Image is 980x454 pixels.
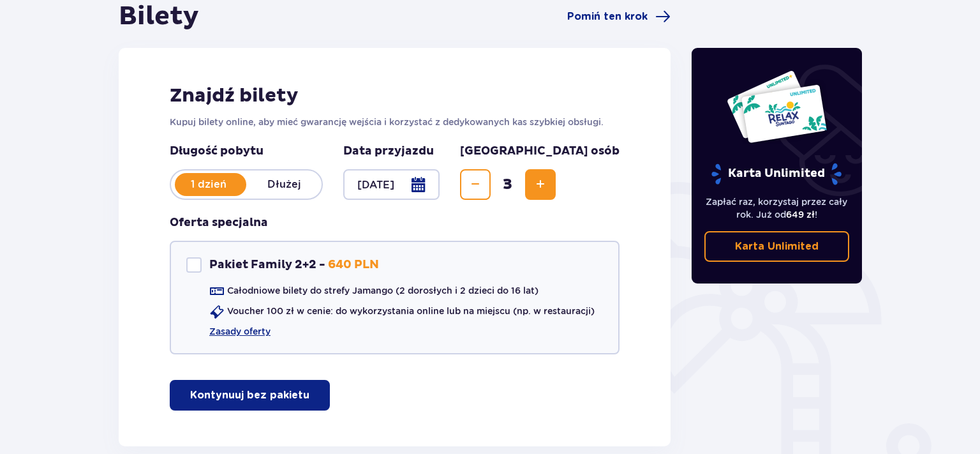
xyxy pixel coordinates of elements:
[170,84,620,108] h2: Znajdź bilety
[460,144,620,159] p: [GEOGRAPHIC_DATA] osób
[227,305,595,317] p: Voucher 100 zł w cenie: do wykorzystania online lub na miejscu (np. w restauracji)
[209,257,325,273] p: Pakiet Family 2+2 -
[227,284,538,297] p: Całodniowe bilety do strefy Jamango (2 dorosłych i 2 dzieci do 16 lat)
[170,116,620,128] p: Kupuj bilety online, aby mieć gwarancję wejścia i korzystać z dedykowanych kas szybkiej obsługi.
[170,144,323,159] p: Długość pobytu
[170,380,330,411] button: Kontynuuj bez pakietu
[525,169,556,200] button: Increase
[343,144,434,159] p: Data przyjazdu
[171,178,246,192] p: 1 dzień
[493,175,523,194] span: 3
[328,257,379,273] p: 640 PLN
[170,215,268,231] p: Oferta specjalna
[786,209,815,220] span: 649 zł
[246,178,322,192] p: Dłużej
[567,10,648,24] span: Pomiń ten krok
[567,9,671,24] a: Pomiń ten krok
[710,163,843,185] p: Karta Unlimited
[735,239,819,253] p: Karta Unlimited
[209,325,271,338] a: Zasady oferty
[704,231,850,262] a: Karta Unlimited
[119,1,199,33] h1: Bilety
[460,169,491,200] button: Decrease
[704,195,850,221] p: Zapłać raz, korzystaj przez cały rok. Już od !
[190,388,309,402] p: Kontynuuj bez pakietu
